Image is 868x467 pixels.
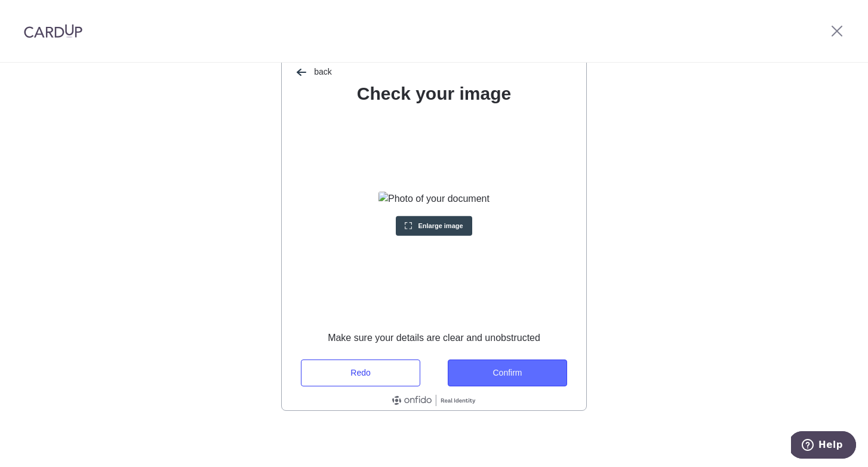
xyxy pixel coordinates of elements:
span: Help [27,8,52,19]
button: Confirm [448,360,567,386]
img: CardUp [24,24,82,38]
button: Redo [301,360,420,386]
img: Photo of your document [378,192,490,245]
p: Make sure your details are clear and unobstructed [301,331,567,345]
button: back [291,63,335,82]
span: back [314,67,332,76]
span: Check your image [357,84,511,103]
span: Enlarge image [418,222,463,229]
iframe: Opens a widget where you can find more information [791,431,856,461]
button: Enlarge image [396,216,472,235]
